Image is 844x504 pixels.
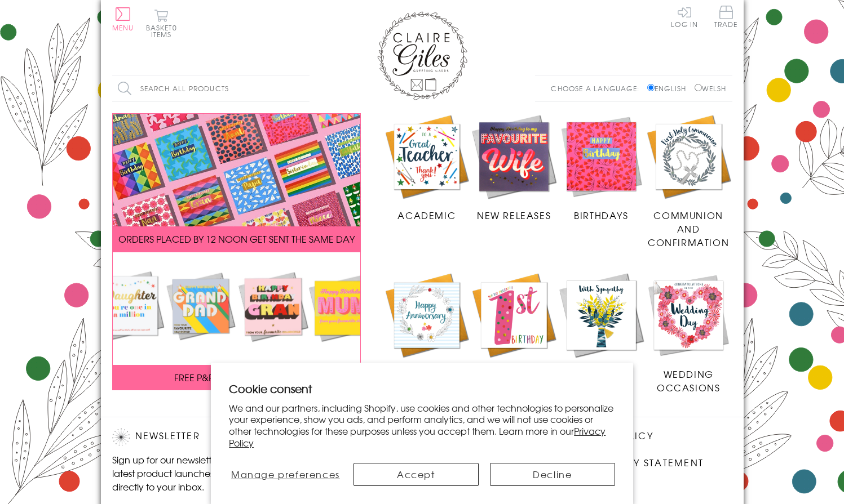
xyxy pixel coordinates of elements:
span: New Releases [477,208,551,222]
span: Menu [112,23,134,33]
button: Decline [490,463,615,486]
span: Academic [397,208,456,222]
a: Log In [671,6,698,28]
span: Birthdays [574,208,628,222]
span: Manage preferences [231,467,340,481]
a: New Releases [470,113,558,222]
a: Privacy Policy [229,424,606,449]
span: FREE P&P ON ALL UK ORDERS [174,371,298,384]
a: Academic [383,113,471,222]
p: We and our partners, including Shopify, use cookies and other technologies to personalize your ex... [229,402,615,449]
a: Age Cards [470,271,558,381]
label: Welsh [695,83,727,93]
h2: Newsletter [112,429,304,445]
input: English [647,84,655,91]
a: Trade [714,6,738,30]
a: Wedding Occasions [645,271,732,394]
a: Sympathy [558,271,645,381]
a: Communion and Confirmation [645,113,732,249]
input: Welsh [695,84,702,91]
p: Sign up for our newsletter to receive the latest product launches, news and offers directly to yo... [112,453,304,493]
input: Search all products [112,76,310,101]
h2: Cookie consent [229,381,615,396]
span: ORDERS PLACED BY 12 NOON GET SENT THE SAME DAY [118,232,355,246]
span: Trade [714,6,738,28]
button: Accept [353,463,479,486]
button: Basket0 items [146,9,177,38]
p: Choose a language: [551,83,645,93]
img: Claire Giles Greetings Cards [377,11,467,100]
input: Search [298,76,310,101]
label: English [647,83,692,93]
a: Accessibility Statement [563,456,704,471]
button: Manage preferences [229,463,342,486]
span: Wedding Occasions [657,367,720,394]
button: Menu [112,7,134,31]
a: Birthdays [558,113,645,222]
span: 0 items [151,23,177,39]
a: Anniversary [383,271,471,381]
span: Communion and Confirmation [648,208,729,249]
